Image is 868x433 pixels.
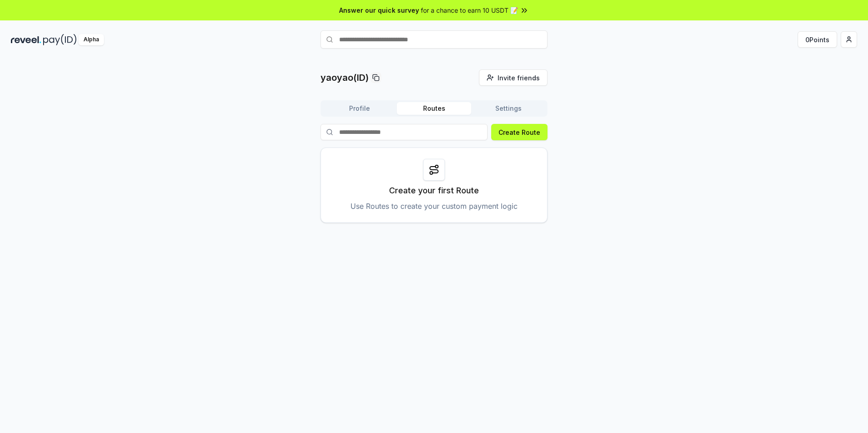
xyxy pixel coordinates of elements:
[471,102,546,115] button: Settings
[321,71,369,84] p: yaoyao(ID)
[491,124,547,140] button: Create Route
[421,5,518,15] span: for a chance to earn 10 USDT 📝
[350,201,518,212] p: Use Routes to create your custom payment logic
[322,102,397,115] button: Profile
[11,34,41,45] img: reveel_dark
[498,73,540,83] span: Invite friends
[389,184,479,197] p: Create your first Route
[479,69,547,86] button: Invite friends
[79,34,104,45] div: Alpha
[339,5,419,15] span: Answer our quick survey
[43,34,77,45] img: pay_id
[397,102,471,115] button: Routes
[798,31,837,48] button: 0Points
